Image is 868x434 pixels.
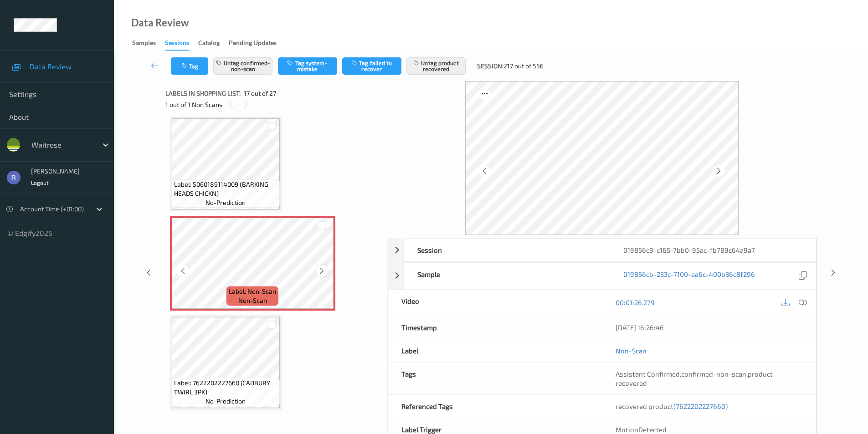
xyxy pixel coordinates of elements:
[238,296,267,305] span: non-scan
[388,363,602,394] div: Tags
[673,402,728,410] span: (7622202227660)
[616,298,655,307] a: 00:01:26.279
[131,18,189,27] div: Data Review
[616,370,680,378] span: Assistant Confirmed
[205,397,246,406] span: no-prediction
[387,238,817,262] div: Session019856c9-c165-7bb0-95ac-fb789c64a9a7
[165,37,198,51] a: Sessions
[406,57,466,75] button: Untag product recovered
[171,57,208,75] button: Tag
[132,37,165,50] a: Samples
[229,38,277,50] div: Pending Updates
[404,263,610,289] div: Sample
[229,287,276,296] span: Label: Non-Scan
[229,37,286,50] a: Pending Updates
[174,180,277,198] span: Label: 5060189114009 (BARKING HEADS CHICKN)
[616,402,728,410] span: recovered product
[404,239,610,261] div: Session
[244,89,276,98] span: 17 out of 27
[205,198,246,207] span: no-prediction
[616,370,773,387] span: product recovered
[132,38,156,50] div: Samples
[477,61,503,71] span: Session:
[174,378,277,397] span: Label: 7622202227660 (CADBURY TWIRL 3PK)
[165,89,241,98] span: Labels in shopping list:
[616,346,647,355] a: Non-Scan
[198,37,229,50] a: Catalog
[278,57,337,75] button: Tag system-mistake
[165,38,189,51] div: Sessions
[503,61,544,71] span: 217 out of 556
[616,370,773,387] span: , ,
[165,99,380,110] div: 1 out of 1 Non Scans
[342,57,401,75] button: Tag failed to recover
[616,323,802,332] div: [DATE] 16:26:46
[387,262,817,289] div: Sample019856cb-233c-7100-aa6c-400b36c8f296
[213,57,272,75] button: Untag confirmed-non-scan
[388,395,602,418] div: Referenced Tags
[388,290,602,316] div: Video
[198,38,220,50] div: Catalog
[623,270,755,282] a: 019856cb-233c-7100-aa6c-400b36c8f296
[388,339,602,362] div: Label
[681,370,746,378] span: confirmed-non-scan
[610,239,816,261] div: 019856c9-c165-7bb0-95ac-fb789c64a9a7
[388,316,602,339] div: Timestamp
